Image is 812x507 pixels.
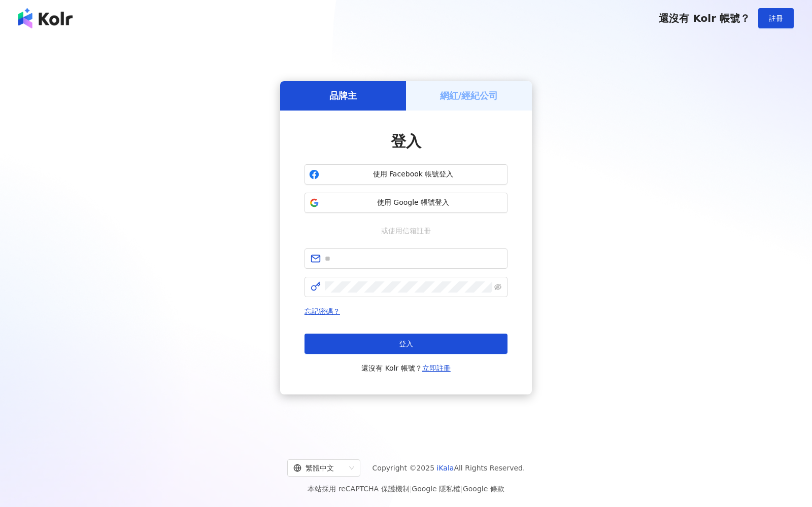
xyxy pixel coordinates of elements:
[440,89,498,102] h5: 網紅/經紀公司
[410,485,412,493] span: |
[18,8,73,28] img: logo
[329,89,357,102] h5: 品牌主
[323,198,503,208] span: 使用 Google 帳號登入
[361,362,451,374] span: 還沒有 Kolr 帳號？
[304,193,507,213] button: 使用 Google 帳號登入
[304,334,507,354] button: 登入
[758,8,794,28] button: 註冊
[391,132,421,150] span: 登入
[373,462,525,474] span: Copyright © 2025 All Rights Reserved.
[463,485,504,493] a: Google 條款
[308,483,504,495] span: 本站採用 reCAPTCHA 保護機制
[374,225,438,236] span: 或使用信箱註冊
[460,485,463,493] span: |
[304,164,507,185] button: 使用 Facebook 帳號登入
[494,283,501,291] span: eye-invisible
[437,464,454,472] a: iKala
[422,364,451,372] a: 立即註冊
[323,169,503,179] span: 使用 Facebook 帳號登入
[769,14,783,22] span: 註冊
[659,12,750,24] span: 還沒有 Kolr 帳號？
[399,340,413,348] span: 登入
[412,485,460,493] a: Google 隱私權
[304,307,340,315] a: 忘記密碼？
[293,460,345,476] div: 繁體中文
